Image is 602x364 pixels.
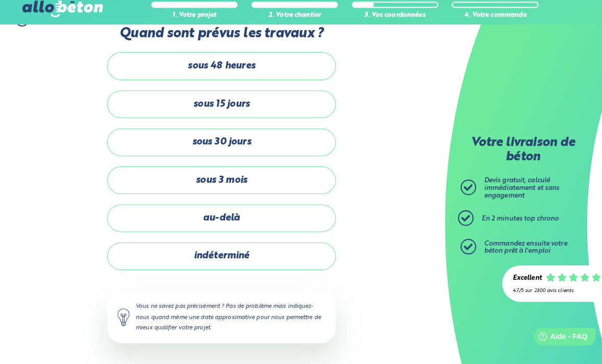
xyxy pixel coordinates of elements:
[107,245,332,272] label: indéterminé
[445,18,530,26] div: 4. Votre commande
[107,170,332,197] label: sous 3 mois
[347,18,432,26] div: 3. Vos coordonnées
[150,18,235,26] div: 1. Votre projet
[107,207,332,234] label: au-delà
[107,58,332,85] label: sous 48 heures
[24,7,103,23] img: allobéton
[107,292,332,343] div: Vous ne savez pas précisément ? Pas de problème mais indiquez-nous quand même une date approximat...
[107,133,332,160] label: sous 30 jours
[107,33,332,47] label: Quand sont prévus les travaux ?
[107,95,332,123] label: sous 15 jours
[249,18,334,26] div: 2. Votre chantier
[511,324,591,353] iframe: Help widget launcher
